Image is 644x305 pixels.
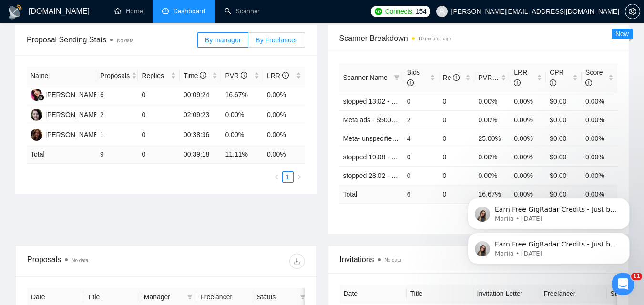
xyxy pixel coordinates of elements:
[300,294,306,300] span: filter
[72,258,88,263] span: No data
[180,85,222,105] td: 00:09:24
[180,105,222,125] td: 02:09:23
[403,185,439,203] td: 6
[221,125,263,145] td: 0.00%
[27,67,96,85] th: Name
[282,72,289,79] span: info-circle
[385,6,414,17] span: Connects:
[184,72,206,79] span: Time
[8,4,23,20] img: logo
[394,75,399,80] span: filter
[403,166,439,185] td: 0
[27,145,96,164] td: Total
[138,145,180,164] td: 0
[221,105,263,125] td: 0.00%
[138,85,180,105] td: 0
[514,79,521,86] span: info-circle
[257,292,296,302] span: Status
[174,7,205,15] span: Dashboard
[439,185,475,203] td: 0
[274,174,279,180] span: left
[546,110,582,129] td: $0.00
[439,166,475,185] td: 0
[180,125,222,145] td: 00:38:36
[31,109,42,121] img: IG
[31,89,42,101] img: NK
[263,145,305,164] td: 0.00 %
[263,85,305,105] td: 0.00%
[514,69,527,87] span: LRR
[96,125,138,145] td: 1
[582,129,617,148] td: 0.00%
[263,105,305,125] td: 0.00%
[283,172,293,182] a: 1
[31,130,100,138] a: IK[PERSON_NAME]
[474,110,510,129] td: 0.00%
[439,92,475,110] td: 0
[200,72,206,79] span: info-circle
[407,79,414,86] span: info-circle
[225,72,247,79] span: PVR
[221,145,263,164] td: 11.11 %
[45,109,100,120] div: [PERSON_NAME]
[256,36,297,44] span: By Freelancer
[625,4,640,19] button: setting
[510,92,546,110] td: 0.00%
[407,285,473,303] th: Title
[221,85,263,105] td: 16.67%
[416,6,426,17] span: 154
[96,67,138,85] th: Proposals
[241,72,247,79] span: info-circle
[339,32,618,44] span: Scanner Breakdown
[403,92,439,110] td: 0
[340,254,617,266] span: Invitations
[403,129,439,148] td: 4
[117,38,133,43] span: No data
[478,74,501,81] span: PVR
[298,290,307,304] span: filter
[474,129,510,148] td: 25.00%
[187,294,193,300] span: filter
[343,74,388,81] span: Scanner Name
[339,185,403,203] td: Total
[615,30,629,38] span: New
[443,74,460,81] span: Re
[546,92,582,110] td: $0.00
[612,273,634,295] iframe: Intercom live chat
[96,145,138,164] td: 9
[343,116,487,124] a: Meta ads - $500+/$30+ - Feedback+/cost1k+ -AI
[289,254,305,269] button: download
[343,135,445,142] a: Meta- unspecified - Feedback+ -AI
[510,110,546,129] td: 0.00%
[263,125,305,145] td: 0.00%
[31,129,42,141] img: IK
[225,7,260,15] a: searchScanner
[180,145,222,164] td: 00:39:18
[439,129,475,148] td: 0
[138,105,180,125] td: 0
[582,110,617,129] td: 0.00%
[439,148,475,166] td: 0
[540,285,607,303] th: Freelancer
[205,36,241,44] span: By manager
[27,34,197,46] span: Proposal Sending Stats
[453,138,644,279] iframe: Intercom notifications message
[439,110,475,129] td: 0
[546,129,582,148] td: $0.00
[631,273,642,280] span: 11
[550,79,556,86] span: info-circle
[510,129,546,148] td: 0.00%
[45,89,100,100] div: [PERSON_NAME]
[407,69,420,87] span: Bids
[271,171,282,183] button: left
[294,171,305,183] li: Next Page
[142,70,169,81] span: Replies
[290,257,304,265] span: download
[625,8,640,15] span: setting
[31,110,100,118] a: IG[PERSON_NAME]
